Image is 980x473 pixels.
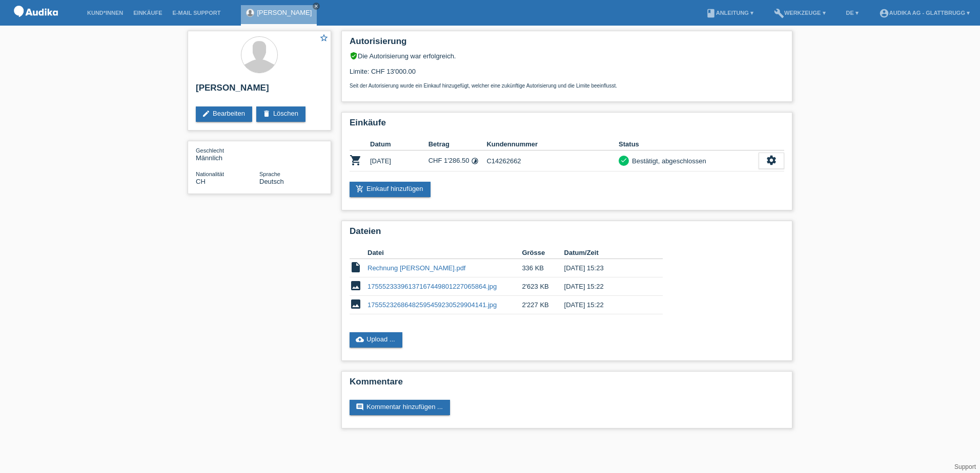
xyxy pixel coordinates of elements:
td: [DATE] 15:23 [564,259,648,277]
a: bookAnleitung ▾ [701,10,759,16]
h2: [PERSON_NAME] [196,83,323,98]
i: build [774,8,784,18]
a: star_border [319,33,329,44]
a: Kund*innen [82,10,128,16]
a: deleteLöschen [256,106,305,122]
h2: Einkäufe [350,118,784,133]
td: C14262662 [486,150,619,171]
span: Geschlecht [196,147,224,154]
h2: Kommentare [350,377,784,392]
i: verified_user [350,52,358,60]
th: Datum/Zeit [564,247,648,259]
i: close [314,4,319,9]
a: Rechnung [PERSON_NAME].pdf [367,264,465,272]
a: Einkäufe [128,10,167,16]
a: 17555233396137167449801227065864.jpg [367,283,497,290]
h2: Dateien [350,226,784,242]
i: check [620,157,627,164]
td: 2'227 KB [522,296,564,314]
a: cloud_uploadUpload ... [350,332,402,348]
a: add_shopping_cartEinkauf hinzufügen [350,182,431,197]
a: E-Mail Support [168,10,226,16]
i: book [706,8,716,18]
i: account_circle [879,8,889,18]
a: account_circleAudika AG - Glattbrugg ▾ [874,10,975,16]
td: 336 KB [522,259,564,277]
p: Seit der Autorisierung wurde ein Einkauf hinzugefügt, welcher eine zukünftige Autorisierung und d... [350,83,784,89]
span: Deutsch [259,178,284,185]
a: Support [954,463,976,470]
td: [DATE] 15:22 [564,296,648,314]
span: Schweiz [196,178,206,185]
h2: Autorisierung [350,36,784,52]
i: edit [202,110,210,118]
i: POSP00026272 [350,154,362,166]
a: DE ▾ [841,10,864,16]
i: settings [766,155,777,166]
i: cloud_upload [356,335,364,343]
th: Status [619,138,759,150]
i: 24 Raten [471,157,479,165]
th: Kundennummer [486,138,619,150]
i: insert_drive_file [350,261,362,273]
th: Datum [370,138,428,150]
div: Bestätigt, abgeschlossen [629,156,706,166]
th: Grösse [522,247,564,259]
a: commentKommentar hinzufügen ... [350,400,450,415]
i: delete [262,110,271,118]
a: [PERSON_NAME] [257,9,312,16]
a: POS — MF Group [10,20,62,28]
span: Sprache [259,171,280,177]
a: editBearbeiten [196,106,252,122]
th: Datei [367,247,522,259]
span: Nationalität [196,171,224,177]
i: image [350,279,362,292]
a: buildWerkzeuge ▾ [769,10,831,16]
i: image [350,298,362,310]
i: star_border [319,33,329,42]
th: Betrag [428,138,487,150]
div: Limite: CHF 13'000.00 [350,60,784,89]
i: add_shopping_cart [356,185,364,193]
a: close [313,3,320,10]
td: [DATE] [370,150,428,171]
i: comment [356,403,364,411]
td: CHF 1'286.50 [428,150,487,171]
td: 2'623 KB [522,277,564,296]
a: 17555232686482595459230529904141.jpg [367,301,497,309]
td: [DATE] 15:22 [564,277,648,296]
div: Männlich [196,146,259,162]
div: Die Autorisierung war erfolgreich. [350,52,784,60]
